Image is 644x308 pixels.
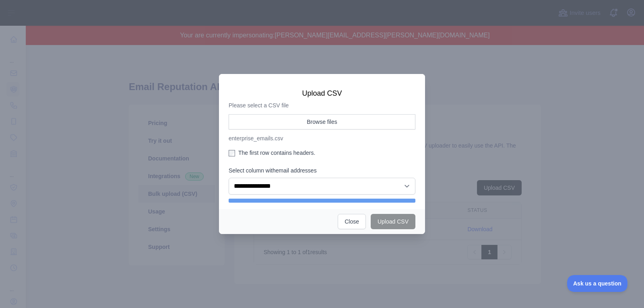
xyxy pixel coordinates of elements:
[229,166,415,175] label: Select column with email addresses
[229,134,415,142] p: enterprise_emails.csv
[229,88,415,98] h3: Upload CSV
[371,214,415,229] button: Upload CSV
[338,214,366,229] button: Close
[229,150,235,156] input: The first row contains headers.
[229,101,415,109] p: Please select a CSV file
[229,149,415,157] label: The first row contains headers.
[567,275,628,292] iframe: Toggle Customer Support
[229,114,415,129] button: Browse files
